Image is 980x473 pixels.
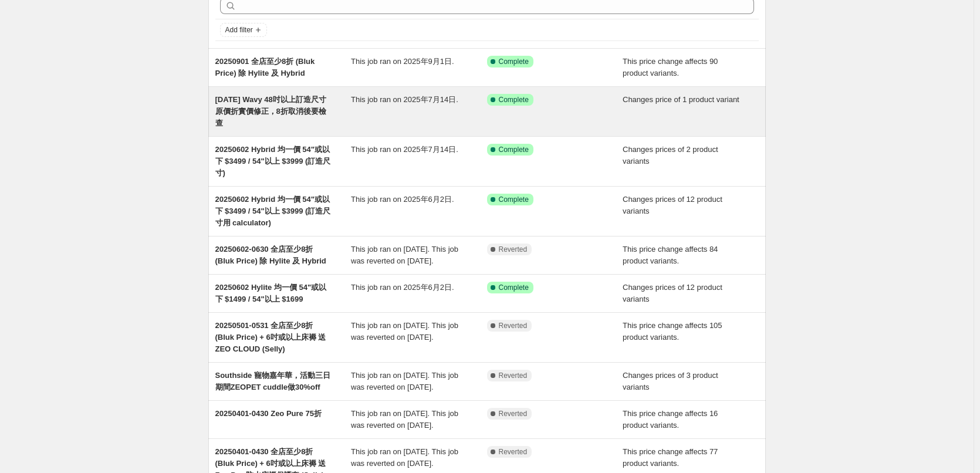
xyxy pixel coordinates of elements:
span: This job ran on [DATE]. This job was reverted on [DATE]. [351,321,458,342]
span: This job ran on 2025年6月2日. [351,283,454,292]
span: Changes prices of 12 product variants [623,283,722,303]
span: Changes prices of 12 product variants [623,195,722,215]
button: Add filter [220,23,267,37]
span: Changes prices of 2 product variants [623,145,718,165]
span: 20250602-0630 全店至少8折 (Bluk Price) 除 Hylite 及 Hybrid [215,245,326,265]
span: Changes price of 1 product variant [623,95,739,104]
span: Reverted [499,245,528,254]
span: This price change affects 84 product variants. [623,245,718,265]
span: This job ran on 2025年7月14日. [351,145,458,154]
span: This job ran on [DATE]. This job was reverted on [DATE]. [351,245,458,265]
span: Changes prices of 3 product variants [623,371,718,391]
span: This job ran on [DATE]. This job was reverted on [DATE]. [351,371,458,391]
span: This price change affects 105 product variants. [623,321,722,342]
span: This job ran on 2025年9月1日. [351,57,454,66]
span: [DATE] Wavy 48吋以上訂造尺寸原價折實價修正，8折取消後要檢查 [215,95,326,127]
span: This job ran on [DATE]. This job was reverted on [DATE]. [351,447,458,468]
span: Complete [499,145,529,154]
span: This price change affects 90 product variants. [623,57,718,77]
span: 20250602 Hybrid 均一價 54"或以下 $3499 / 54"以上 $3999 (訂造尺寸用 calculator) [215,195,331,227]
span: Complete [499,57,529,66]
span: Reverted [499,409,528,418]
span: Reverted [499,447,528,457]
span: This job ran on 2025年7月14日. [351,95,458,104]
span: This job ran on 2025年6月2日. [351,195,454,204]
span: This price change affects 16 product variants. [623,409,718,430]
span: This job ran on [DATE]. This job was reverted on [DATE]. [351,409,458,430]
span: 20250602 Hybrid 均一價 54"或以下 $3499 / 54"以上 $3999 (訂造尺寸) [215,145,331,177]
span: Add filter [225,25,253,35]
span: Complete [499,95,529,104]
span: Reverted [499,371,528,380]
span: 20250501-0531 全店至少8折 (Bluk Price) + 6吋或以上床褥 送 ZEO CLOUD (Selly) [215,321,326,353]
span: Complete [499,283,529,292]
span: 20250602 Hylite 均一價 54"或以下 $1499 / 54"以上 $1699 [215,283,327,303]
span: Reverted [499,321,528,330]
span: Southside 寵物嘉年華，活動三日期間ZEOPET cuddle做30%off [215,371,330,391]
span: This price change affects 77 product variants. [623,447,718,468]
span: Complete [499,195,529,204]
span: 20250401-0430 Zeo Pure 75折 [215,409,322,418]
span: 20250901 全店至少8折 (Bluk Price) 除 Hylite 及 Hybrid [215,57,315,77]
